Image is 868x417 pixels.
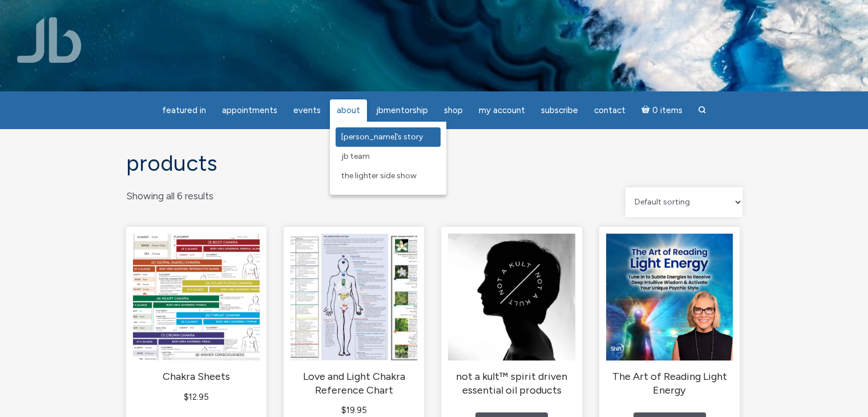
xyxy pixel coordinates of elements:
[184,392,209,402] bdi: 12.95
[369,99,435,122] a: JBMentorship
[587,99,632,122] a: Contact
[541,105,578,115] span: Subscribe
[133,234,260,404] a: Chakra Sheets $12.95
[606,234,733,397] a: The Art of Reading Light Energy
[341,405,367,415] bdi: 19.95
[652,106,682,115] span: 0 items
[336,147,441,166] a: JB Team
[336,166,441,186] a: The Lighter Side Show
[341,171,417,181] span: The Lighter Side Show
[337,105,360,115] span: About
[448,234,575,360] img: not a kult™ spirit driven essential oil products
[635,98,689,122] a: Cart0 items
[336,127,441,147] a: [PERSON_NAME]’s Story
[444,105,463,115] span: Shop
[330,99,367,122] a: About
[162,105,206,115] span: featured in
[133,234,260,360] img: Chakra Sheets
[17,17,82,63] img: Jamie Butler. The Everyday Medium
[222,105,277,115] span: Appointments
[437,99,470,122] a: Shop
[606,370,733,397] h2: The Art of Reading Light Energy
[341,151,370,161] span: JB Team
[293,105,321,115] span: Events
[286,99,328,122] a: Events
[472,99,532,122] a: My Account
[606,234,733,360] img: The Art of Reading Light Energy
[184,392,189,402] span: $
[625,187,742,217] select: Shop order
[290,370,417,397] h2: Love and Light Chakra Reference Chart
[448,234,575,397] a: not a kult™ spirit driven essential oil products
[448,370,575,397] h2: not a kult™ spirit driven essential oil products
[641,105,652,115] i: Cart
[534,99,585,122] a: Subscribe
[290,234,417,360] img: Love and Light Chakra Reference Chart
[341,405,346,415] span: $
[126,151,742,176] h1: Products
[479,105,525,115] span: My Account
[155,99,213,122] a: featured in
[341,132,423,142] span: [PERSON_NAME]’s Story
[126,187,213,205] p: Showing all 6 results
[133,370,260,384] h2: Chakra Sheets
[215,99,284,122] a: Appointments
[376,105,428,115] span: JBMentorship
[594,105,625,115] span: Contact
